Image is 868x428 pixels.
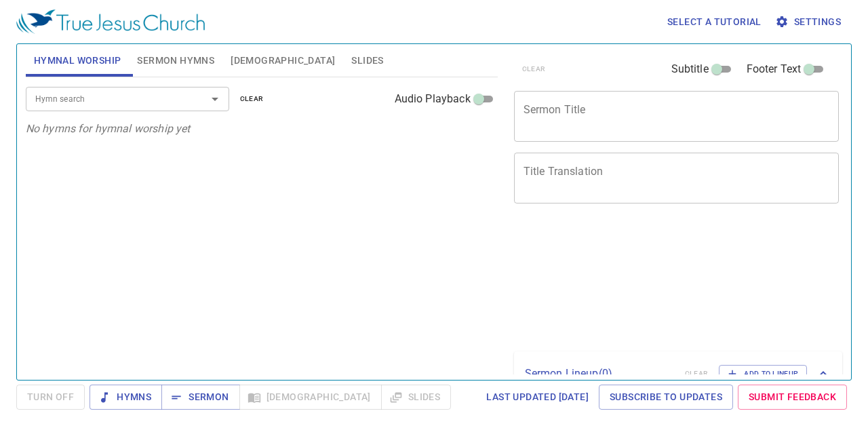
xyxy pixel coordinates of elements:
[395,91,471,107] span: Audio Playback
[662,9,767,35] button: Select a tutorial
[749,389,836,406] span: Submit Feedback
[514,351,843,396] div: Sermon Lineup(0)clearAdd to Lineup
[16,9,205,34] img: True Jesus Church
[728,368,798,380] span: Add to Lineup
[240,93,264,105] span: clear
[599,385,733,410] a: Subscribe to Updates
[610,389,722,406] span: Subscribe to Updates
[671,61,709,77] span: Subtitle
[90,385,162,410] button: Hymns
[351,52,383,69] span: Slides
[525,366,674,382] p: Sermon Lineup ( 0 )
[509,218,776,346] iframe: from-child
[161,385,239,410] button: Sermon
[486,389,589,406] span: Last updated [DATE]
[481,385,594,410] a: Last updated [DATE]
[34,52,121,69] span: Hymnal Worship
[747,61,802,77] span: Footer Text
[137,52,214,69] span: Sermon Hymns
[738,385,847,410] a: Submit Feedback
[772,9,846,35] button: Settings
[26,122,191,135] i: No hymns for hymnal worship yet
[231,52,335,69] span: [DEMOGRAPHIC_DATA]
[667,14,762,31] span: Select a tutorial
[100,389,151,406] span: Hymns
[172,389,229,406] span: Sermon
[205,90,224,109] button: Open
[232,91,272,107] button: clear
[719,365,807,383] button: Add to Lineup
[778,14,841,31] span: Settings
